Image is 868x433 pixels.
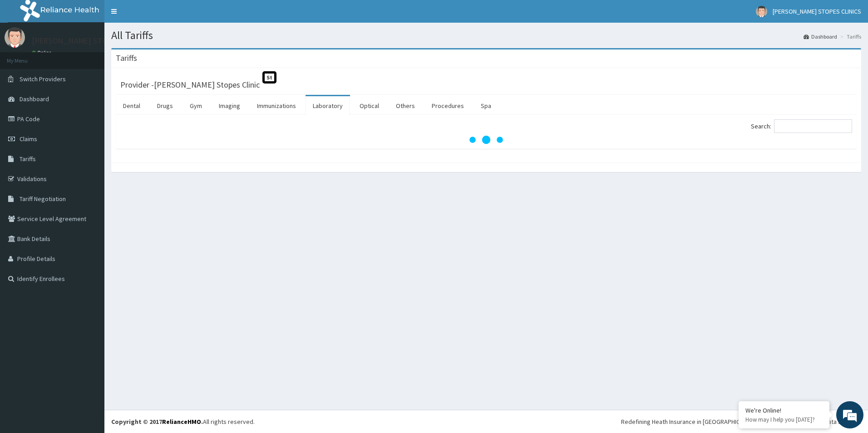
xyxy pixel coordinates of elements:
img: User Image [756,6,767,17]
img: User Image [5,27,25,48]
span: Claims [20,135,37,143]
a: Optical [352,96,386,115]
h3: Tariffs [116,54,137,62]
a: Drugs [150,96,180,115]
a: Others [389,96,422,115]
a: Procedures [424,96,471,115]
span: Switch Providers [20,75,66,83]
a: Dental [116,96,148,115]
div: Redefining Heath Insurance in [GEOGRAPHIC_DATA] using Telemedicine and Data Science! [621,417,861,426]
a: Laboratory [306,96,350,115]
footer: All rights reserved. [104,410,868,433]
a: Dashboard [804,33,837,40]
a: Spa [473,96,498,115]
a: Gym [182,96,209,115]
span: Tariff Negotiation [20,195,66,203]
label: Search: [751,119,852,133]
svg: audio-loading [468,122,504,158]
span: Tariffs [20,155,36,163]
p: How may I help you today? [745,416,823,423]
p: [PERSON_NAME] STOPES CLINICS [32,37,151,45]
a: Immunizations [250,96,303,115]
li: Tariffs [838,33,861,40]
a: RelianceHMO [162,418,201,426]
h3: Provider - [PERSON_NAME] Stopes Clinic [120,81,260,89]
span: [PERSON_NAME] STOPES CLINICS [773,7,861,15]
strong: Copyright © 2017 . [111,418,203,426]
input: Search: [774,119,852,133]
h1: All Tariffs [111,30,861,41]
a: Online [32,49,54,56]
a: Imaging [212,96,247,115]
span: St [262,71,276,84]
span: Dashboard [20,95,49,103]
div: We're Online! [745,406,823,414]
